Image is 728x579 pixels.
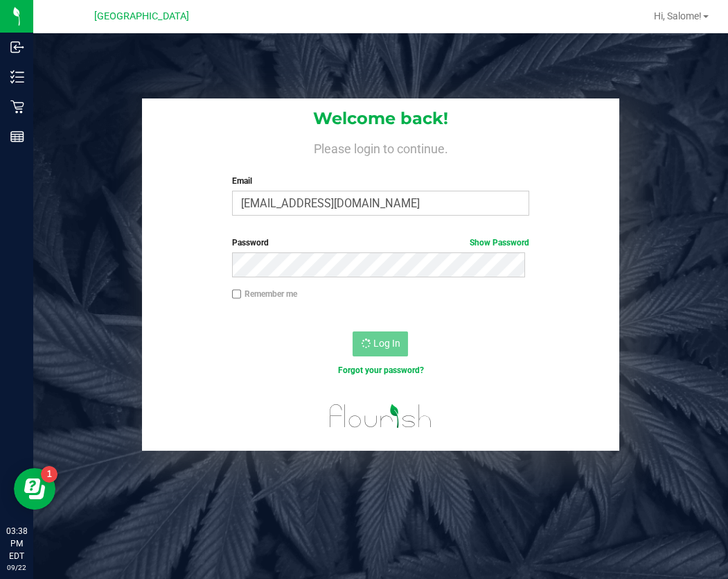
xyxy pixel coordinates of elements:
inline-svg: Reports [10,130,24,144]
inline-svg: Inventory [10,70,24,84]
a: Forgot your password? [337,365,423,375]
iframe: Resource center unread badge [41,466,57,483]
iframe: Resource center [14,468,55,510]
inline-svg: Inbound [10,40,24,54]
span: [GEOGRAPHIC_DATA] [94,10,189,22]
span: Log In [373,338,400,349]
label: Remember me [232,288,297,300]
span: Hi, Salome! [654,10,702,21]
p: 03:38 PM EDT [6,525,27,562]
h4: Please login to continue. [142,139,619,155]
label: Email [232,175,529,187]
button: Log In [353,331,408,356]
inline-svg: Retail [10,100,24,114]
span: Password [232,238,269,248]
p: 09/22 [6,562,27,573]
img: flourish_logo.svg [321,391,440,441]
input: Remember me [232,289,242,299]
h1: Welcome back! [142,110,619,128]
a: Show Password [470,238,529,248]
